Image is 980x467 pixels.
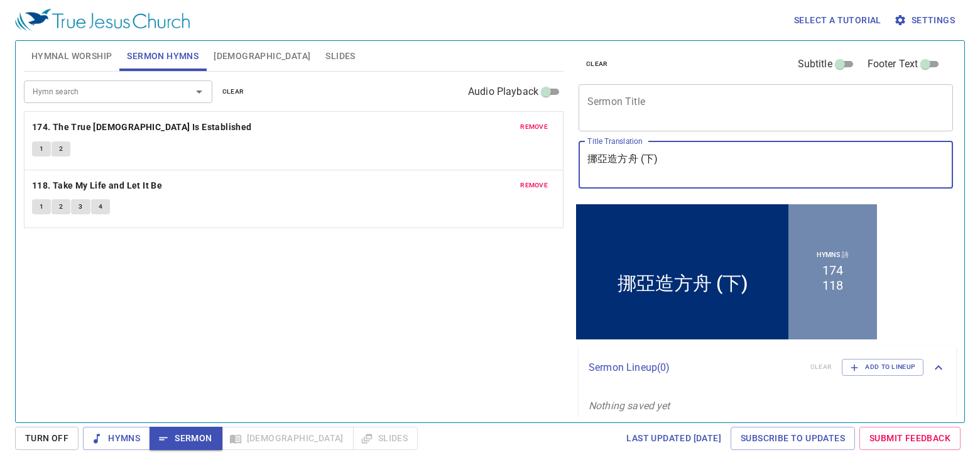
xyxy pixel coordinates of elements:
[587,153,944,177] textarea: 挪亞造方舟 (下)
[513,119,555,135] button: remove
[215,84,252,99] button: clear
[626,431,721,446] span: Last updated [DATE]
[574,202,879,342] iframe: from-child
[40,201,43,212] span: 1
[859,427,961,450] a: Submit Feedback
[59,201,63,212] span: 2
[869,431,950,446] span: Submit Feedback
[789,9,886,32] button: Select a tutorial
[32,178,165,194] button: 118. Take My Life and Let It Be
[621,427,726,450] a: Last updated [DATE]
[93,431,140,446] span: Hymns
[83,427,150,450] button: Hymns
[589,400,670,412] i: Nothing saved yet
[579,346,956,388] div: Sermon Lineup(0)clearAdd to Lineup
[741,431,845,446] span: Subscribe to Updates
[842,359,923,375] button: Add to Lineup
[150,427,222,450] button: Sermon
[891,9,960,32] button: Settings
[32,119,254,135] button: 174. The True [DEMOGRAPHIC_DATA] Is Established
[214,48,310,64] span: [DEMOGRAPHIC_DATA]
[325,48,355,64] span: Slides
[25,431,68,446] span: Turn Off
[52,141,70,157] button: 2
[32,119,252,135] b: 174. The True [DEMOGRAPHIC_DATA] Is Established
[59,143,63,155] span: 2
[127,48,199,64] span: Sermon Hymns
[32,199,51,214] button: 1
[222,86,244,97] span: clear
[71,199,90,214] button: 3
[794,13,881,28] span: Select a tutorial
[31,48,112,64] span: Hymnal Worship
[513,178,555,193] button: remove
[579,57,616,72] button: clear
[91,199,110,214] button: 4
[190,83,208,101] button: Open
[896,13,955,28] span: Settings
[586,58,608,70] span: clear
[15,9,190,31] img: True Jesus Church
[32,178,162,194] b: 118. Take My Life and Let It Be
[589,360,800,375] p: Sermon Lineup ( 0 )
[32,141,51,157] button: 1
[850,361,915,373] span: Add to Lineup
[99,201,102,212] span: 4
[79,201,82,212] span: 3
[468,84,538,99] span: Audio Playback
[520,121,548,133] span: remove
[15,427,79,450] button: Turn Off
[160,431,212,446] span: Sermon
[798,57,832,72] span: Subtitle
[40,143,43,155] span: 1
[731,427,855,450] a: Subscribe to Updates
[52,199,70,214] button: 2
[868,57,918,72] span: Footer Text
[520,180,548,191] span: remove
